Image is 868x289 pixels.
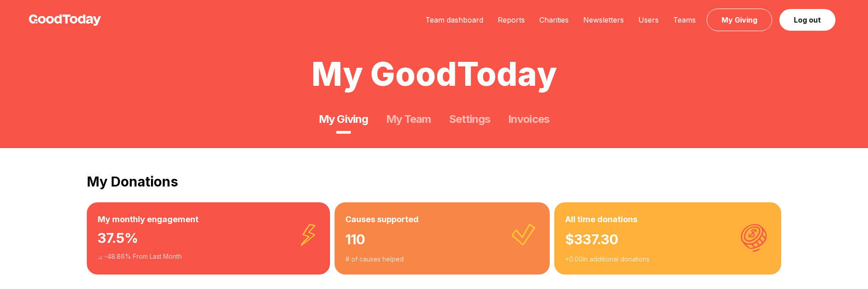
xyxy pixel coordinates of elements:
[418,15,491,24] a: Team dashboard
[98,226,319,252] div: 37.5 %
[631,15,666,24] a: Users
[98,252,319,261] div: -48.86 % From Last Month
[87,173,781,190] h2: My Donations
[576,15,631,24] a: Newsletters
[491,15,532,24] a: Reports
[565,255,770,264] div: + 0.00 in additional donations
[98,213,319,226] h3: My monthly engagement
[345,213,539,226] h3: Causes supported
[779,9,835,31] a: Log out
[345,255,539,264] div: # of causes helped
[666,15,703,24] a: Teams
[565,226,770,255] div: $ 337.30
[345,226,539,255] div: 110
[508,112,549,126] a: Invoices
[449,112,490,126] a: Settings
[319,112,368,126] a: My Giving
[29,14,101,26] img: GoodToday
[386,112,431,126] a: My Team
[532,15,576,24] a: Charities
[565,213,770,226] h3: All time donations
[707,9,772,31] a: My Giving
